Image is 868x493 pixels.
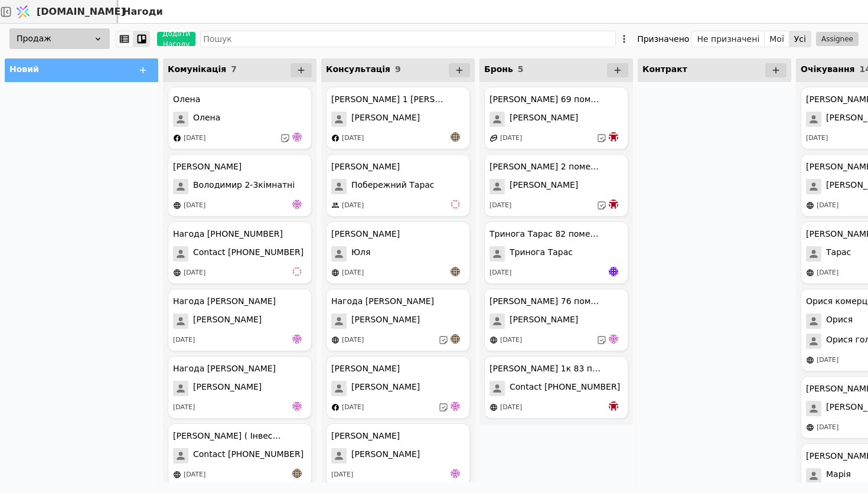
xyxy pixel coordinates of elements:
[484,154,628,217] div: [PERSON_NAME] 2 помешкання[PERSON_NAME][DATE]bo
[193,314,262,329] span: [PERSON_NAME]
[816,32,859,46] button: Assignee
[765,31,789,47] button: Мої
[193,381,262,396] span: [PERSON_NAME]
[806,423,814,432] img: online-store.svg
[173,161,242,173] div: [PERSON_NAME]
[14,1,32,23] img: Logo
[9,28,110,49] div: Продаж
[168,64,226,74] span: Комунікація
[351,179,435,194] span: Побережний Тарас
[331,161,400,173] div: [PERSON_NAME]
[193,112,220,127] span: Олена
[168,87,312,149] div: ОленаОлена[DATE]de
[157,32,195,46] button: Додати Нагоду
[331,363,400,375] div: [PERSON_NAME]
[331,93,443,106] div: [PERSON_NAME] 1 [PERSON_NAME]
[173,93,200,106] div: Олена
[326,64,390,74] span: Консультація
[331,336,340,344] img: online-store.svg
[331,228,400,240] div: [PERSON_NAME]
[292,401,302,411] img: de
[193,179,295,194] span: Володимир 2-3кімнатні
[292,200,302,209] img: de
[490,268,511,278] div: [DATE]
[231,64,237,74] span: 7
[331,403,340,412] img: facebook.svg
[510,246,573,262] span: Тринога Тарас
[826,468,851,484] span: Марія
[510,112,578,127] span: [PERSON_NAME]
[510,381,620,396] span: Contact [PHONE_NUMBER]
[817,355,838,365] div: [DATE]
[637,31,689,47] div: Призначено
[342,201,364,211] div: [DATE]
[173,295,276,308] div: Нагода [PERSON_NAME]
[451,401,460,411] img: de
[451,469,460,478] img: de
[331,134,340,142] img: facebook.svg
[490,403,498,412] img: online-store.svg
[609,200,618,209] img: bo
[331,295,434,308] div: Нагода [PERSON_NAME]
[326,356,470,419] div: [PERSON_NAME][PERSON_NAME][DATE]de
[173,471,181,479] img: online-store.svg
[292,132,302,142] img: de
[326,423,470,486] div: [PERSON_NAME][PERSON_NAME][DATE]de
[351,112,420,127] span: [PERSON_NAME]
[484,289,628,351] div: [PERSON_NAME] 76 помешкання[PERSON_NAME][DATE]de
[609,132,618,142] img: bo
[484,87,628,149] div: [PERSON_NAME] 69 помешкання[PERSON_NAME][DATE]bo
[9,64,39,74] span: Новий
[193,246,304,262] span: Contact [PHONE_NUMBER]
[331,470,353,480] div: [DATE]
[500,403,522,413] div: [DATE]
[826,314,853,329] span: Орися
[490,201,511,211] div: [DATE]
[490,93,602,106] div: [PERSON_NAME] 69 помешкання
[510,314,578,329] span: [PERSON_NAME]
[168,423,312,486] div: [PERSON_NAME] ( Інвестиція )Contact [PHONE_NUMBER][DATE]an
[490,134,498,142] img: affiliate-program.svg
[351,448,420,463] span: [PERSON_NAME]
[817,423,838,433] div: [DATE]
[342,403,364,413] div: [DATE]
[395,64,401,74] span: 9
[292,469,302,478] img: an
[184,470,205,480] div: [DATE]
[451,267,460,276] img: an
[500,335,522,345] div: [DATE]
[168,221,312,284] div: Нагода [PHONE_NUMBER]Contact [PHONE_NUMBER][DATE]vi
[173,269,181,277] img: online-store.svg
[451,334,460,344] img: an
[806,269,814,277] img: online-store.svg
[518,64,524,74] span: 5
[490,228,602,240] div: Тринога Тарас 82 помешкання
[500,133,522,143] div: [DATE]
[490,161,602,173] div: [PERSON_NAME] 2 помешкання
[484,356,628,419] div: [PERSON_NAME] 1к 83 помешканняContact [PHONE_NUMBER][DATE]bo
[801,64,855,74] span: Очікування
[184,201,205,211] div: [DATE]
[806,133,828,143] div: [DATE]
[168,289,312,351] div: Нагода [PERSON_NAME][PERSON_NAME][DATE]de
[37,5,125,19] span: [DOMAIN_NAME]
[609,401,618,411] img: bo
[826,246,851,262] span: Тарас
[173,403,195,413] div: [DATE]
[168,154,312,217] div: [PERSON_NAME]Володимир 2-3кімнатні[DATE]de
[326,221,470,284] div: [PERSON_NAME]Юля[DATE]an
[342,335,364,345] div: [DATE]
[451,200,460,209] img: vi
[451,132,460,142] img: an
[510,179,578,194] span: [PERSON_NAME]
[200,31,616,47] input: Пошук
[351,314,420,329] span: [PERSON_NAME]
[193,448,304,463] span: Contact [PHONE_NUMBER]
[326,289,470,351] div: Нагода [PERSON_NAME][PERSON_NAME][DATE]an
[351,246,370,262] span: Юля
[642,64,687,74] span: Контракт
[484,221,628,284] div: Тринога Тарас 82 помешканняТринога Тарас[DATE]Яр
[292,334,302,344] img: de
[490,363,602,375] div: [PERSON_NAME] 1к 83 помешкання
[490,295,602,308] div: [PERSON_NAME] 76 помешкання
